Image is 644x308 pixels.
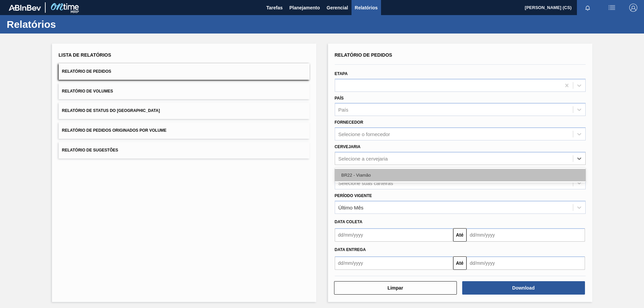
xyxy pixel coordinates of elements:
label: Cervejaria [335,144,361,149]
button: Limpar [334,281,457,295]
span: Lista de Relatórios [59,52,111,58]
button: Relatório de Volumes [59,83,310,100]
span: Relatório de Sugestões [62,148,118,152]
input: dd/mm/yyyy [335,256,453,270]
label: Período Vigente [335,193,372,198]
label: Etapa [335,71,348,76]
span: Relatório de Pedidos Originados por Volume [62,128,167,133]
input: dd/mm/yyyy [467,228,585,242]
label: Fornecedor [335,120,363,125]
span: Relatório de Pedidos [335,52,392,58]
div: País [338,107,348,113]
span: Data entrega [335,247,366,252]
img: Logout [629,4,637,12]
span: Relatório de Status do [GEOGRAPHIC_DATA] [62,108,160,113]
div: Último Mês [338,204,364,210]
button: Até [453,256,467,270]
button: Relatório de Status do [GEOGRAPHIC_DATA] [59,103,310,119]
button: Até [453,228,467,242]
input: dd/mm/yyyy [335,228,453,242]
span: Relatórios [355,4,378,12]
img: userActions [608,4,616,12]
button: Relatório de Pedidos Originados por Volume [59,122,310,139]
span: Gerencial [327,4,348,12]
span: Tarefas [266,4,283,12]
span: Relatório de Pedidos [62,69,111,74]
button: Relatório de Sugestões [59,142,310,159]
img: TNhmsLtSVTkK8tSr43FrP2fwEKptu5GPRR3wAAAABJRU5ErkJggg== [9,5,41,11]
div: Selecione o fornecedor [338,131,390,137]
div: Selecione a cervejaria [338,156,388,161]
h1: Relatórios [7,20,126,28]
span: Data coleta [335,220,363,224]
button: Notificações [577,3,598,12]
label: País [335,96,344,101]
div: BR22 - Viamão [335,169,586,181]
span: Relatório de Volumes [62,89,113,94]
span: Planejamento [289,4,320,12]
div: Selecione suas carteiras [338,180,393,186]
button: Download [462,281,585,295]
input: dd/mm/yyyy [467,256,585,270]
button: Relatório de Pedidos [59,63,310,80]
